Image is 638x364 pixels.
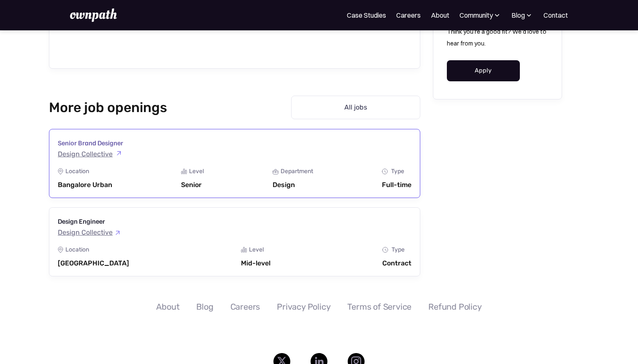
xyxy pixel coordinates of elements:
[49,99,178,115] h2: More job openings
[230,302,260,312] a: Careers
[273,181,313,189] div: Design
[511,10,533,20] div: Blog
[49,129,420,198] a: Senior Brand DesignerDesign CollectiveLocation Icon - Job Board X Webflow TemplateLocationBangalo...
[392,246,405,253] div: Type
[181,181,204,189] div: Senior
[382,181,411,189] div: Full-time
[241,259,270,268] div: Mid-level
[58,259,129,268] div: [GEOGRAPHIC_DATA]
[65,168,89,175] div: Location
[58,246,63,253] img: Location Icon - Job Board X Webflow Template
[58,168,63,175] img: Location Icon - Job Board X Webflow Template
[58,181,112,189] div: Bangalore Urban
[447,60,520,81] a: Apply
[58,229,113,236] div: Design Collective
[391,168,404,175] div: Type
[58,150,113,158] div: Design Collective
[241,247,247,253] img: Graph Icon - Job Board X Webflow Template
[347,302,411,312] a: Terms of Service
[382,169,388,174] img: Clock Icon - Job Board X Webflow Template
[196,302,213,312] a: Blog
[382,259,411,268] div: Contract
[543,10,568,20] a: Contact
[273,169,278,174] img: Portfolio Icon - Job Board X Webflow Template
[156,302,179,312] a: About
[382,247,388,253] img: Clock Icon - Job Board X Webflow Template
[431,10,449,20] a: About
[511,10,525,20] div: Blog
[181,169,187,174] img: Graph Icon - Job Board X Webflow Template
[291,96,420,119] a: All jobs
[189,168,204,175] div: Level
[58,216,119,226] h3: Design Engineer
[347,10,386,20] a: Case Studies
[396,10,421,20] a: Careers
[460,10,501,20] div: Community
[249,246,264,253] div: Level
[460,10,493,20] div: Community
[428,302,481,312] a: Refund Policy
[447,26,548,49] p: Think you're a good fit? We'd love to hear from you.
[58,138,123,148] h3: Senior Brand Designer
[49,207,420,276] a: Design EngineerDesign CollectiveLocation Icon - Job Board X Webflow TemplateLocation[GEOGRAPHIC_D...
[277,302,330,312] a: Privacy Policy
[65,246,89,253] div: Location
[281,168,313,175] div: Department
